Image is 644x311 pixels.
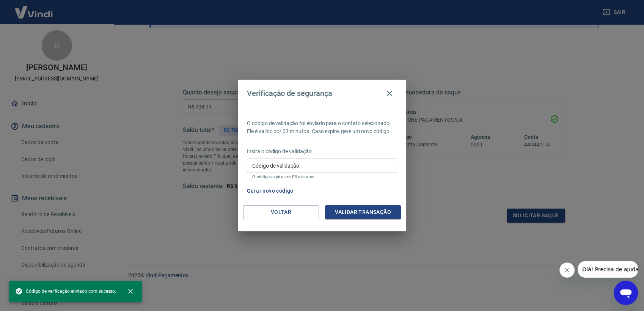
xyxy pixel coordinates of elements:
[5,5,64,11] span: Olá! Precisa de ajuda?
[244,184,297,198] button: Gerar novo código
[247,148,397,155] p: Insira o código de validação
[247,119,397,135] p: O código de validação foi enviado para o contato selecionado. Ele é válido por 03 minutos. Caso e...
[243,205,319,219] button: Voltar
[247,89,332,98] h4: Verificação de segurança
[15,287,116,295] span: Código de verificação enviado com sucesso.
[559,262,575,278] iframe: Fechar mensagem
[614,281,638,305] iframe: Botão para abrir a janela de mensagens
[122,283,139,300] button: close
[578,261,638,278] iframe: Mensagem da empresa
[252,174,392,179] p: O código expira em 03 minutos.
[325,205,401,219] button: Validar transação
